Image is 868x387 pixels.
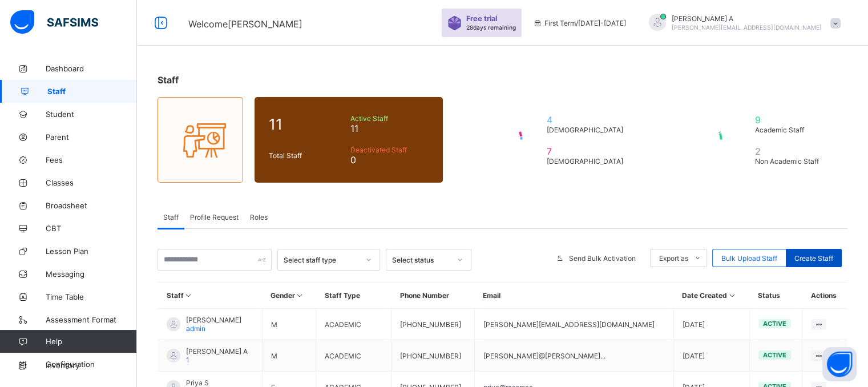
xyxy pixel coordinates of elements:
[391,340,475,372] td: [PHONE_NUMBER]
[763,351,786,359] span: active
[547,157,628,166] span: [DEMOGRAPHIC_DATA]
[46,315,137,324] span: Assessment Format
[46,110,137,119] span: Student
[10,10,98,34] img: safsims
[755,157,828,166] span: Non Academic Staff
[163,213,179,221] span: Staff
[158,74,179,86] span: Staff
[186,378,209,387] span: Priya S
[547,126,628,134] span: [DEMOGRAPHIC_DATA]
[474,340,673,372] td: [PERSON_NAME]@[PERSON_NAME]...
[721,254,777,263] span: Bulk Upload Staff
[447,16,462,30] img: sticker-purple.71386a28dfed39d6af7621340158ba97.svg
[391,309,475,340] td: [PHONE_NUMBER]
[46,360,136,369] span: Configuration
[727,291,737,300] i: Sort in Ascending Order
[46,201,137,210] span: Broadsheet
[269,115,345,133] span: 11
[350,114,429,123] span: Active Staff
[822,347,857,381] button: Open asap
[392,256,450,264] div: Select status
[46,224,137,233] span: CBT
[186,324,205,333] span: admin
[673,309,749,340] td: [DATE]
[533,19,626,27] span: session/term information
[350,146,429,154] span: Deactivated Staff
[547,146,628,157] span: 7
[250,213,268,221] span: Roles
[46,178,137,187] span: Classes
[46,292,137,301] span: Time Table
[316,309,391,340] td: ACADEMIC
[46,247,137,256] span: Lesson Plan
[673,340,749,372] td: [DATE]
[186,316,241,324] span: [PERSON_NAME]
[474,309,673,340] td: [PERSON_NAME][EMAIL_ADDRESS][DOMAIN_NAME]
[350,123,429,134] span: 11
[316,340,391,372] td: ACADEMIC
[763,320,786,328] span: active
[350,154,429,166] span: 0
[672,24,822,31] span: [PERSON_NAME][EMAIL_ADDRESS][DOMAIN_NAME]
[188,18,302,30] span: Welcome [PERSON_NAME]
[262,309,316,340] td: M
[284,256,359,264] div: Select staff type
[186,356,189,364] span: 1
[466,14,510,23] span: Free trial
[749,283,802,309] th: Status
[755,126,828,134] span: Academic Staff
[46,155,137,164] span: Fees
[46,132,137,142] span: Parent
[673,283,749,309] th: Date Created
[794,254,833,263] span: Create Staff
[316,283,391,309] th: Staff Type
[190,213,239,221] span: Profile Request
[186,347,248,356] span: [PERSON_NAME] A
[46,64,137,73] span: Dashboard
[262,340,316,372] td: M
[755,114,828,126] span: 9
[659,254,688,263] span: Export as
[569,254,636,263] span: Send Bulk Activation
[266,148,348,163] div: Total Staff
[47,87,137,96] span: Staff
[802,283,847,309] th: Actions
[46,337,136,346] span: Help
[672,14,822,23] span: [PERSON_NAME] A
[547,114,628,126] span: 4
[474,283,673,309] th: Email
[391,283,475,309] th: Phone Number
[466,24,516,31] span: 28 days remaining
[295,291,305,300] i: Sort in Ascending Order
[46,269,137,279] span: Messaging
[755,146,828,157] span: 2
[158,283,263,309] th: Staff
[184,291,193,300] i: Sort in Ascending Order
[262,283,316,309] th: Gender
[637,14,846,33] div: SamA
